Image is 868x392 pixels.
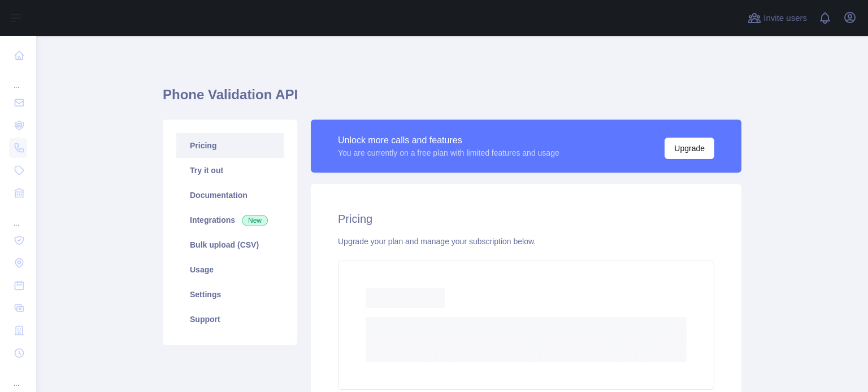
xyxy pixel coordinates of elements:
span: New [242,215,268,226]
a: Usage [176,257,284,282]
a: Integrations New [176,208,284,232]
a: Support [176,307,284,332]
div: Unlock more calls and features [338,134,559,147]
div: ... [9,205,27,228]
a: Documentation [176,183,284,208]
span: Invite users [763,12,807,25]
h1: Phone Validation API [163,86,741,113]
div: You are currently on a free plan with limited features and usage [338,147,559,158]
a: Try it out [176,158,284,183]
a: Settings [176,282,284,307]
a: Bulk upload (CSV) [176,232,284,257]
button: Upgrade [665,138,714,159]
div: Upgrade your plan and manage your subscription below. [338,236,714,247]
a: Pricing [176,133,284,158]
h2: Pricing [338,211,714,227]
div: ... [9,365,27,388]
button: Invite users [745,9,809,27]
div: ... [9,68,27,90]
